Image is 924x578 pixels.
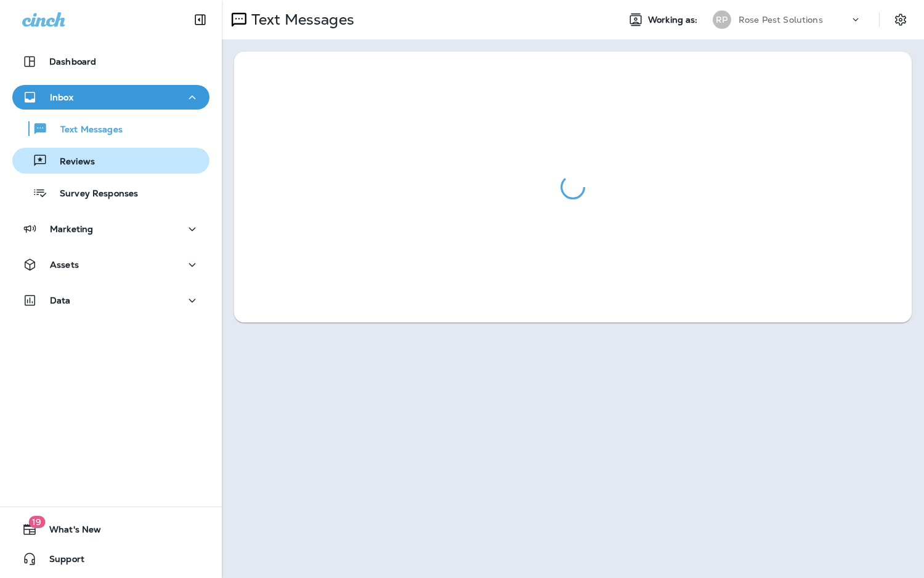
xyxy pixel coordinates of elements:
button: Data [12,288,209,313]
p: Data [50,295,71,305]
span: What's New [37,524,101,539]
p: Dashboard [49,57,96,66]
button: Text Messages [12,116,209,142]
span: Working as: [648,15,700,25]
button: Inbox [12,85,209,110]
span: 19 [28,516,45,528]
button: Settings [890,9,912,31]
button: Reviews [12,148,209,174]
p: Text Messages [48,124,123,136]
p: Reviews [47,156,95,168]
div: RP [713,10,731,29]
span: Support [37,554,84,569]
p: Text Messages [246,10,354,29]
button: Marketing [12,217,209,241]
p: Survey Responses [47,188,138,200]
p: Assets [50,260,79,270]
button: Support [12,547,209,571]
p: Rose Pest Solutions [739,15,823,25]
p: Marketing [50,224,93,234]
button: Dashboard [12,49,209,74]
button: Collapse Sidebar [183,7,217,32]
p: Inbox [50,92,73,102]
button: Survey Responses [12,180,209,206]
button: Assets [12,252,209,277]
button: 19What's New [12,517,209,542]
